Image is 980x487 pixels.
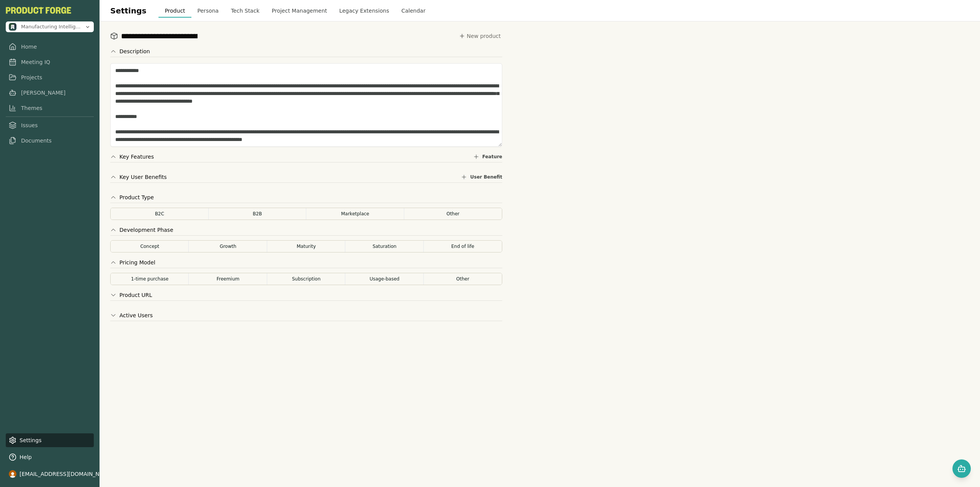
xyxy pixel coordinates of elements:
[461,173,502,181] button: User Benefit
[158,4,191,18] button: Product
[267,240,346,253] button: Maturity
[6,40,94,54] a: Home
[266,4,333,18] button: Project Management
[110,226,173,234] button: Development Phase
[110,273,189,285] button: 1-time purchase
[345,273,424,285] button: Usage-based
[6,118,94,132] a: Issues
[188,240,267,253] button: Growth
[6,467,94,481] button: [EMAIL_ADDRESS][DOMAIN_NAME]
[6,7,71,14] button: PF-Logo
[6,101,94,115] a: Themes
[482,154,502,160] span: Feature
[225,4,266,18] button: Tech Stack
[267,273,346,285] button: Subscription
[333,4,395,18] button: Legacy Extensions
[110,240,189,253] button: Concept
[21,23,82,30] span: Manufacturing Intelligence Hub
[6,134,94,148] a: Documents
[110,5,146,16] h1: Settings
[470,174,502,180] span: User Benefit
[9,23,16,31] img: Manufacturing Intelligence Hub
[191,4,225,18] button: Persona
[473,153,502,161] button: Feature
[6,71,94,84] a: Projects
[110,48,150,55] button: Description
[110,291,152,299] button: Product URL
[110,153,154,161] button: Key Features
[110,259,155,266] button: Pricing Model
[952,459,971,478] button: Open chat
[404,208,503,220] button: Other
[6,433,94,447] a: Settings
[395,4,431,18] button: Calendar
[208,208,307,220] button: B2B
[6,21,94,32] button: Open organization switcher
[6,55,94,69] a: Meeting IQ
[110,193,154,201] button: Product Type
[457,31,502,41] button: New product
[6,7,71,14] img: Product Forge
[9,470,16,478] img: profile
[110,173,167,181] button: Key User Benefits
[6,450,94,464] button: Help
[423,240,502,253] button: End of life
[110,208,209,220] button: B2C
[6,86,94,100] a: [PERSON_NAME]
[188,273,267,285] button: Freemium
[306,208,405,220] button: Marketplace
[110,312,153,319] button: Active Users
[345,240,424,253] button: Saturation
[423,273,502,285] button: Other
